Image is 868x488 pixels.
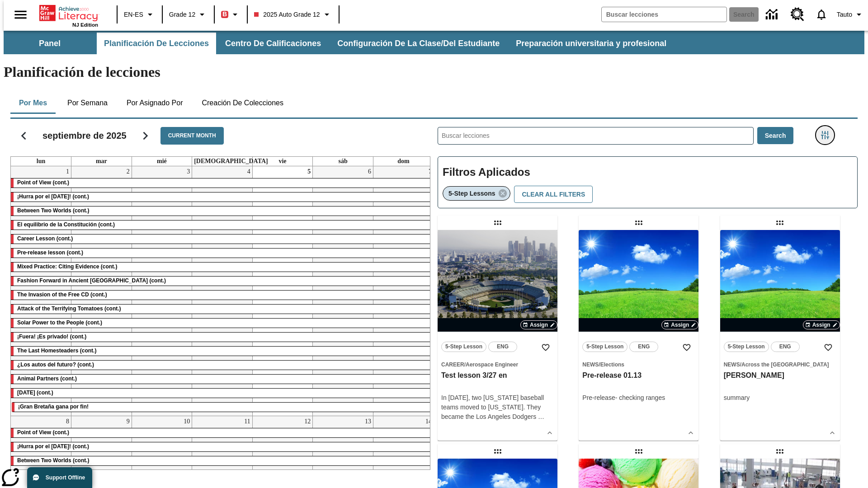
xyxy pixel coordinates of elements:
[17,457,90,464] span: Between Two Worlds (cont.)
[441,393,554,422] div: In [DATE], two [US_STATE] baseball teams moved to [US_STATE]. They became the Los Angeles Dodgers
[632,216,646,230] div: Lección arrastrable: Pre-release 01.13
[11,291,434,300] div: The Invasion of the Free CD (cont.)
[773,444,787,459] div: Lección arrastrable: Test pre-release 21
[445,342,482,352] span: 5-Step Lesson
[132,166,192,416] td: 3 de septiembre de 2025
[424,416,434,427] a: 14 de septiembre de 2025
[194,92,291,114] button: Creación de colecciones
[11,456,434,465] div: Between Two Worlds (cont.)
[724,360,836,369] span: Tema: News/Across the US
[217,6,244,23] button: Boost El color de la clase es rojo. Cambiar el color de la clase.
[119,92,190,114] button: Por asignado por
[134,124,157,147] button: Seguir
[582,342,627,352] button: 5-Step Lesson
[448,190,495,197] span: 5-Step Lessons
[277,157,288,166] a: viernes
[671,321,689,329] span: Assign
[11,249,434,258] div: Pre-release lesson (cont.)
[724,361,740,368] span: News
[169,10,195,19] span: Grade 12
[441,342,486,352] button: 5-Step Lesson
[4,64,864,80] h1: Planificación de lecciones
[491,216,505,230] div: Lección arrastrable: Test lesson 3/27 en
[27,467,92,488] button: Support Offline
[724,371,836,380] h3: olga inkwell
[72,22,98,28] span: NJ Edition
[39,4,98,22] a: Portada
[71,166,132,416] td: 2 de septiembre de 2025
[740,361,741,368] span: /
[443,186,510,201] div: Eliminar 5-Step Lessons el ítem seleccionado del filtro
[125,166,132,177] a: 2 de septiembre de 2025
[64,416,71,427] a: 8 de septiembre de 2025
[441,360,554,369] span: Tema: Career/Aerospace Engineer
[11,361,434,370] div: ¿Los autos del futuro? (cont.)
[582,371,695,380] h3: Pre-release 01.13
[438,127,753,144] input: Buscar lecciones
[42,130,127,141] h2: septiembre de 2025
[155,157,169,166] a: miércoles
[185,166,192,177] a: 3 de septiembre de 2025
[11,221,434,230] div: El equilibrio de la Constitución (cont.)
[757,127,794,145] button: Search
[17,291,107,298] span: The Invasion of the Free CD (cont.)
[488,342,517,352] button: ENG
[497,342,509,352] span: ENG
[543,426,557,440] button: Ver más
[812,321,830,329] span: Assign
[250,6,335,23] button: Class: 2025 Auto Grade 12, Selecciona una clase
[538,413,544,420] span: …
[60,92,115,114] button: Por semana
[97,33,216,54] button: Planificación de lecciones
[4,33,675,54] div: Subbarra de navegación
[684,426,698,440] button: Ver más
[826,426,839,440] button: Ver más
[17,277,166,284] span: Fashion Forward in Ancient Rome (cont.)
[396,157,411,166] a: domingo
[582,361,599,368] span: News
[438,230,557,441] div: lesson details
[632,444,646,459] div: Lección arrastrable: Test regular lesson
[245,166,252,177] a: 4 de septiembre de 2025
[35,157,47,166] a: lunes
[441,361,464,368] span: Career
[165,6,211,23] button: Grado: Grade 12, Elige un grado
[222,9,227,20] span: B
[12,124,35,147] button: Regresar
[366,166,373,177] a: 6 de septiembre de 2025
[336,157,349,166] a: sábado
[11,192,434,202] div: ¡Hurra por el Día de la Constitución! (cont.)
[582,360,695,369] span: Tema: News/Elections
[306,166,312,177] a: 5 de septiembre de 2025
[464,361,466,368] span: /
[17,361,94,368] span: ¿Los autos del futuro? (cont.)
[579,230,698,441] div: lesson details
[313,166,373,416] td: 6 de septiembre de 2025
[192,166,253,416] td: 4 de septiembre de 2025
[17,207,90,214] span: Between Two Worlds (cont.)
[779,342,791,352] span: ENG
[538,339,554,356] button: Añadir a mis Favoritas
[11,277,434,286] div: Fashion Forward in Ancient Rome (cont.)
[586,342,623,352] span: 5-Step Lesson
[514,186,593,203] button: Clear All Filters
[252,166,313,416] td: 5 de septiembre de 2025
[17,375,77,382] span: Animal Partners (cont.)
[833,6,868,23] button: Perfil/Configuración
[17,319,102,326] span: Solar Power to the People (cont.)
[10,92,56,114] button: Por mes
[254,10,320,19] span: 2025 Auto Grade 12
[602,7,726,22] input: search field
[466,361,518,368] span: Aerospace Engineer
[629,342,658,352] button: ENG
[509,33,674,54] button: Preparación universitaria y profesional
[94,157,109,166] a: martes
[46,474,85,481] span: Support Offline
[11,235,434,244] div: Career Lesson (cont.)
[491,444,505,459] div: Lección arrastrable: Ready step order
[4,31,864,54] div: Subbarra de navegación
[443,161,853,183] h2: Filtros Aplicados
[11,263,434,272] div: Mixed Practice: Citing Evidence (cont.)
[803,320,840,329] button: Assign Elegir fechas
[728,342,765,352] span: 5-Step Lesson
